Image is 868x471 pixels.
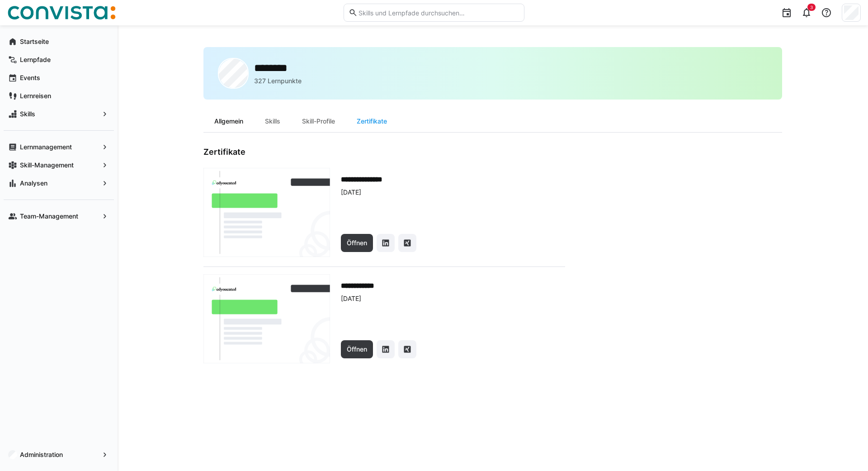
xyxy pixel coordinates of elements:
h3: Zertifikate [203,147,565,157]
div: [DATE] [341,188,565,197]
div: Skills [254,110,291,132]
button: Share on Xing [398,234,416,252]
button: Öffnen [341,340,373,358]
div: [DATE] [341,294,565,303]
div: Allgemein [203,110,254,132]
button: Share on Xing [398,340,416,358]
p: 327 Lernpunkte [254,76,302,86]
div: Skill-Profile [291,110,346,132]
span: Öffnen [345,345,368,354]
input: Skills und Lernpfade durchsuchen… [358,9,519,17]
button: Share on LinkedIn [377,234,395,252]
button: Öffnen [341,234,373,252]
div: Zertifikate [346,110,398,132]
span: Öffnen [345,238,368,247]
span: 3 [810,5,813,10]
button: Share on LinkedIn [377,340,395,358]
